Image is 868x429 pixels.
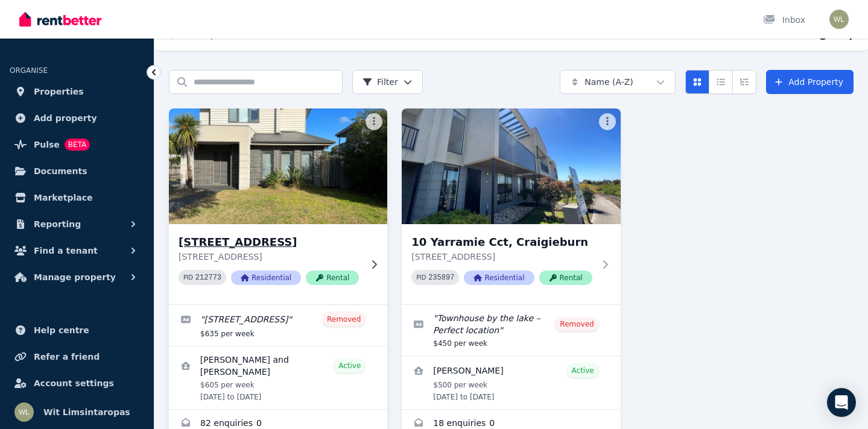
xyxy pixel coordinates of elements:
p: [STREET_ADDRESS] [411,251,594,263]
span: Name (A-Z) [584,76,633,88]
code: 235897 [428,274,454,282]
button: Filter [352,70,423,94]
img: Wit Limsintaropas [829,10,849,29]
button: More options [599,113,616,130]
a: Add property [10,106,144,130]
a: PulseBETA [10,133,144,157]
small: PID [183,274,193,281]
button: Expanded list view [732,70,756,94]
a: Refer a friend [10,345,144,369]
a: View details for Anna Anasis [402,356,620,409]
span: Documents [34,164,87,178]
span: Help centre [34,323,89,337]
span: Properties [34,84,84,99]
a: Add Property [766,70,854,94]
p: [STREET_ADDRESS] [179,251,361,263]
span: Account settings [34,376,114,390]
span: Find a tenant [34,243,98,258]
span: Manage property [34,270,116,284]
button: Reporting [10,212,144,236]
a: Properties [10,80,144,104]
span: Add property [34,111,97,125]
a: Documents [10,159,144,183]
span: BETA [65,139,90,151]
span: Filter [363,76,398,88]
span: Residential [231,271,301,285]
span: Refer a friend [34,349,100,364]
div: View options [685,70,756,94]
a: Marketplace [10,186,144,210]
code: 212773 [195,274,221,282]
button: Compact list view [709,70,733,94]
small: PID [416,274,426,281]
button: Find a tenant [10,239,144,263]
a: Edit listing: 151 View St [169,305,387,346]
img: Wit Limsintaropas [14,402,34,422]
span: Rental [539,271,592,285]
a: View details for Francesca Pacheco and Jessie Guevarra [169,346,387,409]
span: Reporting [34,217,81,231]
span: Pulse [34,137,60,152]
a: Edit listing: Townhouse by the lake – Perfect location [402,305,620,355]
h3: 10 Yarramie Cct, Craigieburn [411,234,594,251]
h3: [STREET_ADDRESS] [179,234,361,251]
div: Open Intercom Messenger [827,388,856,417]
a: Help centre [10,318,144,342]
img: RentBetter [19,10,101,28]
a: 1/151 View St, Glenroy[STREET_ADDRESS][STREET_ADDRESS]PID 212773ResidentialRental [169,108,387,304]
a: Account settings [10,371,144,395]
img: 10 Yarramie Cct, Craigieburn [402,108,620,224]
div: Inbox [763,14,805,26]
button: More options [366,113,382,130]
span: ORGANISE [10,66,48,75]
button: Manage property [10,265,144,289]
button: Card view [685,70,709,94]
span: Marketplace [34,190,92,205]
button: Name (A-Z) [560,70,676,94]
span: Rental [306,271,359,285]
img: 1/151 View St, Glenroy [163,105,393,227]
span: Wit Limsintaropas [43,405,130,419]
a: 10 Yarramie Cct, Craigieburn10 Yarramie Cct, Craigieburn[STREET_ADDRESS]PID 235897ResidentialRental [402,108,620,304]
span: Residential [464,271,534,285]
